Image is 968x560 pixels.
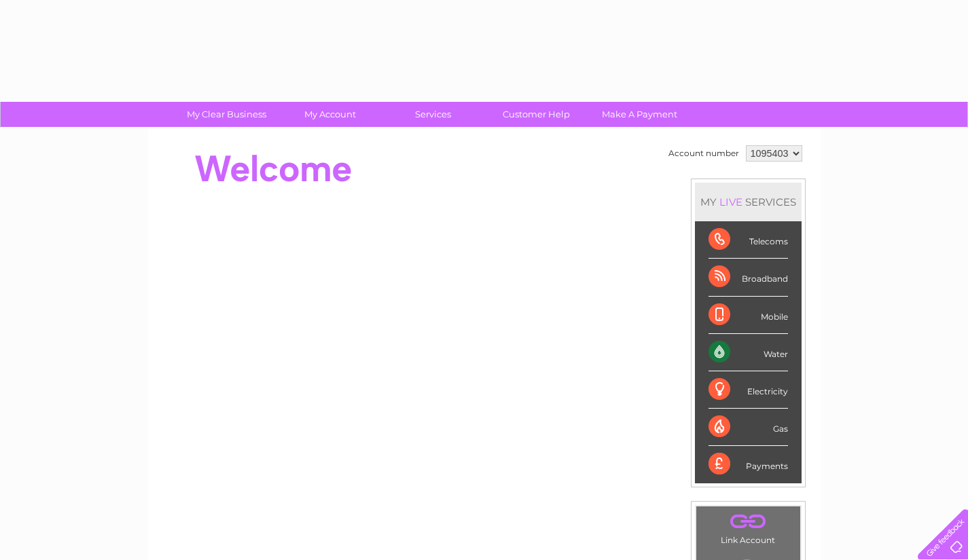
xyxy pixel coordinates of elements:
[709,371,788,409] div: Electricity
[709,446,788,483] div: Payments
[709,259,788,296] div: Broadband
[695,183,802,221] div: MY SERVICES
[709,334,788,371] div: Water
[480,102,592,127] a: Customer Help
[709,221,788,259] div: Telecoms
[171,102,283,127] a: My Clear Business
[700,510,797,534] a: .
[709,409,788,446] div: Gas
[274,102,386,127] a: My Account
[709,297,788,334] div: Mobile
[717,195,745,208] div: LIVE
[665,142,742,165] td: Account number
[696,506,801,548] td: Link Account
[377,102,489,127] a: Services
[584,102,696,127] a: Make A Payment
